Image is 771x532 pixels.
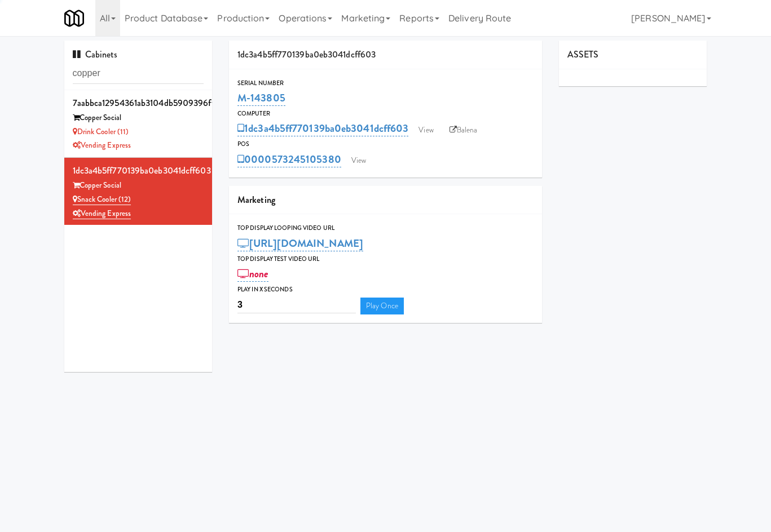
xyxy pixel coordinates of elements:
input: Search cabinets [73,63,204,84]
div: Top Display Looping Video Url [237,223,534,234]
span: Marketing [237,193,275,206]
div: Copper Social [73,179,204,193]
div: Serial Number [237,78,534,89]
a: [URL][DOMAIN_NAME] [237,236,363,251]
a: M-143805 [237,90,285,106]
a: 1dc3a4b5ff770139ba0eb3041dcff603 [237,121,408,136]
a: View [346,152,372,169]
li: 7aabbca12954361ab3104db5909396ffCopper Social Drink Cooler (11)Vending Express [64,90,213,158]
div: Top Display Test Video Url [237,254,534,265]
a: none [237,266,268,282]
li: 1dc3a4b5ff770139ba0eb3041dcff603Copper Social Snack Cooler (12)Vending Express [64,158,213,225]
div: 7aabbca12954361ab3104db5909396ff [73,95,204,112]
span: ASSETS [567,48,599,61]
div: Copper Social [73,111,204,125]
a: 0000573245105380 [237,152,341,167]
div: POS [237,139,534,150]
div: 1dc3a4b5ff770139ba0eb3041dcff603 [73,162,204,179]
a: Drink Cooler (11) [73,126,129,137]
img: Micromart [64,8,84,28]
div: Play in X seconds [237,284,534,295]
a: Snack Cooler (12) [73,194,131,205]
div: 1dc3a4b5ff770139ba0eb3041dcff603 [229,41,542,69]
a: View [413,122,439,139]
div: Computer [237,108,534,119]
a: Vending Express [73,140,131,150]
a: Balena [444,122,483,139]
a: Vending Express [73,208,131,219]
span: Cabinets [73,48,118,61]
a: Play Once [360,298,404,314]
